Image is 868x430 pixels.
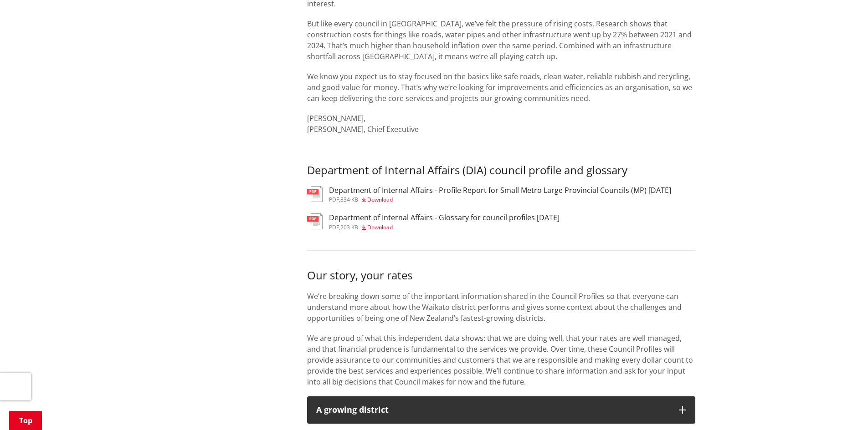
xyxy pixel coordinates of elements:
[307,113,695,135] p: [PERSON_NAME], [PERSON_NAME], Chief Executive
[340,223,358,231] span: 203 KB
[307,164,695,177] h3: Department of Internal Affairs (DIA) council profile and glossary
[307,213,560,230] a: Department of Internal Affairs - Glossary for council profiles [DATE] pdf,203 KB Download
[307,186,323,202] img: document-pdf.svg
[307,71,695,104] p: We know you expect us to stay focused on the basics like safe roads, clean water, reliable rubbis...
[329,197,671,202] div: ,
[307,269,695,282] h3: Our story, your rates
[307,186,671,202] a: Department of Internal Affairs - Profile Report for Small Metro Large Provincial Councils (MP) [D...
[329,186,671,195] h3: Department of Internal Affairs - Profile Report for Small Metro Large Provincial Councils (MP) [D...
[340,196,358,203] span: 834 KB
[316,404,389,415] strong: A growing district
[329,213,560,222] h3: Department of Internal Affairs - Glossary for council profiles [DATE]
[826,392,859,425] iframe: Messenger Launcher
[307,333,695,387] p: We are proud of what this independent data shows: that we are doing well, that your rates are wel...
[329,223,339,231] span: pdf
[307,18,695,62] p: But like every council in [GEOGRAPHIC_DATA], we’ve felt the pressure of rising costs. Research sh...
[307,213,323,229] img: document-pdf.svg
[367,223,393,231] span: Download
[329,196,339,203] span: pdf
[9,411,42,430] a: Top
[329,225,560,230] div: ,
[367,196,393,203] span: Download
[307,396,695,424] button: A growing district
[307,291,695,324] p: We’re breaking down some of the important information shared in the Council Profiles so that ever...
